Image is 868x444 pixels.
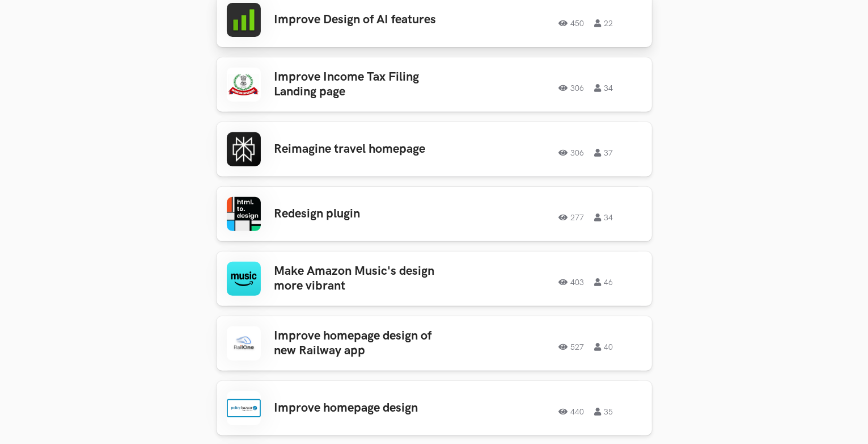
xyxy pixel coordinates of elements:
[217,252,652,306] a: Make Amazon Music's design more vibrant40346
[559,84,585,92] span: 306
[559,343,585,351] span: 527
[217,57,652,112] a: Improve Income Tax Filing Landing page30634
[595,149,613,157] span: 37
[595,19,613,27] span: 22
[559,19,585,27] span: 450
[595,408,613,416] span: 35
[274,142,451,157] h3: Reimagine travel homepage
[595,213,613,221] span: 34
[559,213,585,221] span: 277
[217,122,652,177] a: Reimagine travel homepage30637
[217,381,652,435] a: Improve homepage design 440 35
[274,329,451,359] h3: Improve homepage design of new Railway app
[274,12,451,27] h3: Improve Design of AI features
[559,278,585,286] span: 403
[595,84,613,92] span: 34
[274,70,451,100] h3: Improve Income Tax Filing Landing page
[217,316,652,371] a: Improve homepage design of new Railway app 527 40
[274,401,451,416] h3: Improve homepage design
[595,278,613,286] span: 46
[217,187,652,241] a: Redesign plugin27734
[559,149,585,157] span: 306
[274,264,451,294] h3: Make Amazon Music's design more vibrant
[595,343,613,351] span: 40
[274,207,451,221] h3: Redesign plugin
[559,408,585,416] span: 440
